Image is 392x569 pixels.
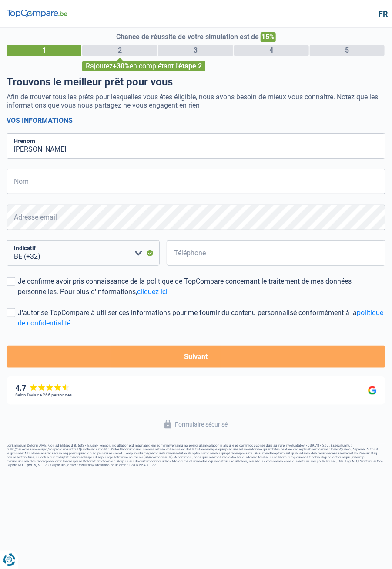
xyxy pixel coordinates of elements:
[159,417,233,431] button: Formulaire sécurisé
[7,93,385,109] p: Afin de trouver tous les prêts pour lesquelles vous êtes éligible, nous avons besoin de mieux vou...
[18,308,383,327] a: politique de confidentialité
[234,45,309,56] div: 4
[158,45,233,56] div: 3
[15,393,72,398] div: Selon l’avis de 266 personnes
[82,61,205,71] div: Rajoutez en complétant l'
[116,33,259,41] span: Chance de réussite de votre simulation est de
[7,10,67,18] img: TopCompare Logo
[82,45,157,56] div: 2
[18,276,385,297] div: Je confirme avoir pris connaissance de la politique de TopCompare concernant le traitement de mes...
[7,45,81,56] div: 1
[261,32,276,42] span: 15%
[7,76,385,88] h1: Trouvons le meilleur prêt pour vous
[7,116,385,125] h2: Vos informations
[15,383,70,393] div: 4.7
[7,444,385,467] footer: LorEmipsum Dolorsi AME, Con ad Elitsedd 8, 6337 Eiusm-Tempor, inc utlabor etd magnaaliq eni admin...
[167,240,385,266] input: 401020304
[379,9,385,19] div: fr
[178,62,202,70] span: étape 2
[7,346,385,368] button: Suivant
[113,62,130,70] span: +30%
[310,45,385,56] div: 5
[18,308,385,329] div: J'autorise TopCompare à utiliser ces informations pour me fournir du contenu personnalisé conform...
[137,288,168,296] a: cliquez ici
